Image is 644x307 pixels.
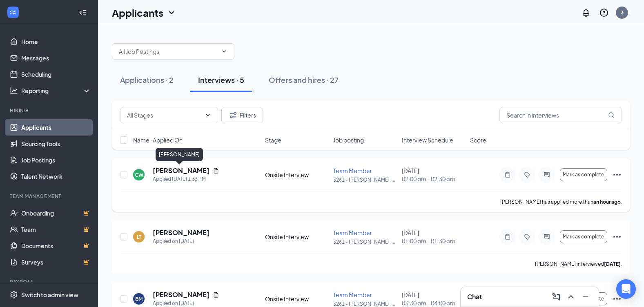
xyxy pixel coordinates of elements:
div: Hiring [10,107,89,114]
input: All Stages [127,111,201,120]
svg: Notifications [581,8,591,18]
div: 3 [621,9,624,16]
p: [PERSON_NAME] interviewed . [535,260,622,267]
svg: Settings [10,291,18,299]
svg: Analysis [10,87,18,95]
span: Team Member [333,229,372,236]
button: Mark as complete [560,230,607,243]
a: Talent Network [21,168,91,185]
svg: ActiveChat [542,171,552,178]
input: Search in interviews [499,107,622,123]
a: Applicants [21,119,91,136]
span: Name · Applied On [133,136,183,144]
span: Interview Schedule [402,136,453,144]
a: TeamCrown [21,221,91,238]
div: Applied [DATE] 1:33 PM [153,175,219,183]
a: Sourcing Tools [21,136,91,152]
div: Open Intercom Messenger [616,279,636,299]
span: 03:30 pm - 04:00 pm [402,299,465,307]
svg: Ellipses [612,170,622,180]
span: Mark as complete [563,234,604,240]
p: 3261 - [PERSON_NAME], ... [333,238,397,245]
h5: [PERSON_NAME] [153,166,209,175]
div: Switch to admin view [21,291,78,299]
svg: Ellipses [612,294,622,304]
a: Scheduling [21,66,91,82]
a: SurveysCrown [21,254,91,270]
div: [DATE] [402,291,465,307]
a: Messages [21,50,91,66]
svg: Note [503,234,513,240]
div: LT [137,234,141,240]
b: an hour ago [593,199,621,205]
a: Job Postings [21,152,91,168]
div: Team Management [10,193,89,200]
span: Mark as complete [563,172,604,178]
svg: ChevronUp [566,292,576,302]
span: Team Member [333,291,372,298]
div: Payroll [10,278,89,285]
div: Onsite Interview [265,171,328,179]
h5: [PERSON_NAME] [153,290,209,299]
div: Interviews · 5 [198,75,244,85]
div: BM [135,296,143,303]
div: [DATE] [402,229,465,245]
svg: Tag [522,171,532,178]
svg: ChevronDown [205,112,211,118]
div: Reporting [21,87,91,95]
p: 3261 - [PERSON_NAME], ... [333,176,397,183]
button: ChevronUp [564,290,577,303]
button: ComposeMessage [550,290,563,303]
svg: Minimize [581,292,591,302]
svg: Filter [228,110,238,120]
input: All Job Postings [119,47,218,56]
svg: Tag [522,234,532,240]
h1: Applicants [112,6,163,20]
svg: ActiveChat [542,234,552,240]
svg: Document [213,291,219,298]
div: Onsite Interview [265,233,328,241]
div: Offers and hires · 27 [269,75,339,85]
span: Score [470,136,486,144]
span: Job posting [333,136,364,144]
a: DocumentsCrown [21,238,91,254]
span: 02:00 pm - 02:30 pm [402,175,465,183]
div: [PERSON_NAME] [156,148,203,161]
svg: MagnifyingGlass [608,112,615,118]
svg: Document [213,167,219,174]
h5: [PERSON_NAME] [153,228,209,237]
svg: Note [503,171,513,178]
h3: Chat [467,292,482,301]
div: CW [135,171,143,178]
div: Applied on [DATE] [153,237,209,245]
p: [PERSON_NAME] has applied more than . [500,198,622,205]
span: 01:00 pm - 01:30 pm [402,237,465,245]
svg: Ellipses [612,232,622,242]
svg: Collapse [79,9,87,17]
button: Mark as complete [560,168,607,181]
svg: ChevronDown [167,8,176,18]
span: Stage [265,136,281,144]
a: Home [21,33,91,50]
svg: ChevronDown [221,48,227,55]
button: Minimize [579,290,592,303]
svg: ComposeMessage [551,292,561,302]
span: Team Member [333,167,372,174]
svg: QuestionInfo [599,8,609,18]
b: [DATE] [604,261,621,267]
div: Applications · 2 [120,75,174,85]
button: Filter Filters [221,107,263,123]
div: [DATE] [402,167,465,183]
div: Onsite Interview [265,295,328,303]
a: OnboardingCrown [21,205,91,221]
svg: WorkstreamLogo [9,8,17,16]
